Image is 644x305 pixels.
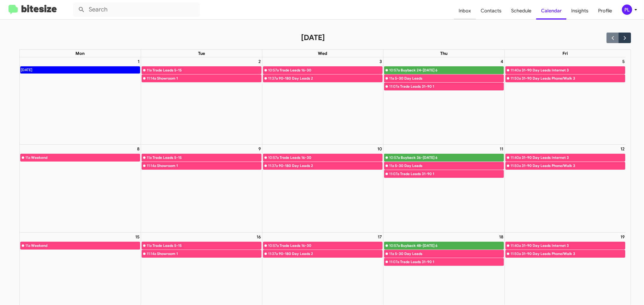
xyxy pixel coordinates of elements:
h2: [DATE] [301,33,325,42]
div: Trade Leads 31-90 1 [400,83,504,90]
a: Monday [75,50,86,57]
td: September 10, 2025 [262,145,383,232]
a: September 19, 2025 [619,233,626,241]
a: Calendar [536,2,566,20]
div: Trade Leads 16-30 [280,155,383,161]
div: 11a [147,155,152,161]
td: September 9, 2025 [141,145,262,232]
div: 11:07a [389,171,399,177]
div: 11:14a [147,251,156,257]
div: 11:37a [268,251,278,257]
a: Contacts [476,2,506,20]
a: Wednesday [317,50,328,57]
a: Inbox [454,2,476,20]
div: Trade Leads 5-15 [152,243,261,249]
div: Trade Leads 5-15 [152,155,261,161]
button: Next month [619,33,631,43]
div: Buyback 36-[DATE] 6 [401,155,504,161]
div: 90-180 Day Leads 2 [279,75,383,81]
td: September 11, 2025 [383,145,505,232]
a: Friday [561,50,569,57]
div: 11:40a [511,155,521,161]
div: 31-90 Day Leads Phone/Walk 3 [522,163,625,169]
div: Weekend [31,243,140,249]
td: September 4, 2025 [383,57,505,145]
div: Trade Leads 5-15 [152,67,261,73]
a: Tuesday [197,50,206,57]
div: Trade Leads 31-90 1 [400,259,504,265]
a: September 2, 2025 [257,57,262,66]
button: Previous month [607,33,619,43]
div: 31-90 Day Leads Phone/Walk 3 [522,251,625,257]
div: 11a [25,243,30,249]
a: September 16, 2025 [255,233,262,241]
div: 11:07a [389,83,399,90]
div: 10:57a [268,67,279,73]
div: 11:40a [511,243,521,249]
div: 11:50a [511,75,521,81]
a: September 17, 2025 [376,233,383,241]
div: 11:50a [511,163,521,169]
div: 31-90 Day Leads Phone/Walk 3 [522,75,625,81]
a: September 10, 2025 [376,145,383,153]
div: Buyback 24-[DATE] 6 [401,67,504,73]
td: September 1, 2025 [20,57,141,145]
div: Showroom 1 [157,75,261,81]
input: Search [73,2,200,17]
div: 11a [147,67,152,73]
div: 10:57a [268,243,279,249]
div: 11:14a [147,163,156,169]
a: September 11, 2025 [498,145,505,153]
a: September 9, 2025 [257,145,262,153]
div: Trade Leads 31-90 1 [400,171,504,177]
a: Thursday [439,50,449,57]
a: September 4, 2025 [499,57,505,66]
div: 11a [147,243,152,249]
div: 10:57a [389,243,400,249]
td: September 3, 2025 [262,57,383,145]
a: Profile [593,2,617,20]
div: 11a [389,251,394,257]
div: 11:40a [511,67,521,73]
div: Showroom 1 [157,251,261,257]
a: September 12, 2025 [619,145,626,153]
div: 90-180 Day Leads 2 [279,163,383,169]
div: 31-90 Day Leads Internet 3 [522,155,625,161]
button: PL [617,5,637,15]
div: 11:07a [389,259,399,265]
td: September 5, 2025 [505,57,626,145]
div: 10:57a [389,155,400,161]
div: Buyback 48-[DATE] 6 [401,243,504,249]
div: 31-90 Day Leads Internet 3 [522,243,625,249]
td: September 8, 2025 [20,145,141,232]
td: September 2, 2025 [141,57,262,145]
div: 11:37a [268,75,278,81]
div: 11:14a [147,75,156,81]
a: Schedule [506,2,536,20]
div: 10:57a [389,67,400,73]
div: 11:37a [268,163,278,169]
div: 90-180 Day Leads 2 [279,251,383,257]
a: September 3, 2025 [378,57,383,66]
div: 11a [389,75,394,81]
div: 10:57a [268,155,279,161]
div: 5-30 Day Leads [395,251,504,257]
div: PL [622,5,632,15]
div: 11a [389,163,394,169]
a: September 8, 2025 [136,145,141,153]
div: Showroom 1 [157,163,261,169]
a: Insights [566,2,593,20]
a: September 5, 2025 [621,57,626,66]
td: September 12, 2025 [505,145,626,232]
div: 31-90 Day Leads Internet 3 [522,67,625,73]
div: Weekend [31,155,140,161]
div: 11:50a [511,251,521,257]
div: 11a [25,155,30,161]
div: Trade Leads 16-30 [280,243,383,249]
div: [DATE] [21,67,33,73]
